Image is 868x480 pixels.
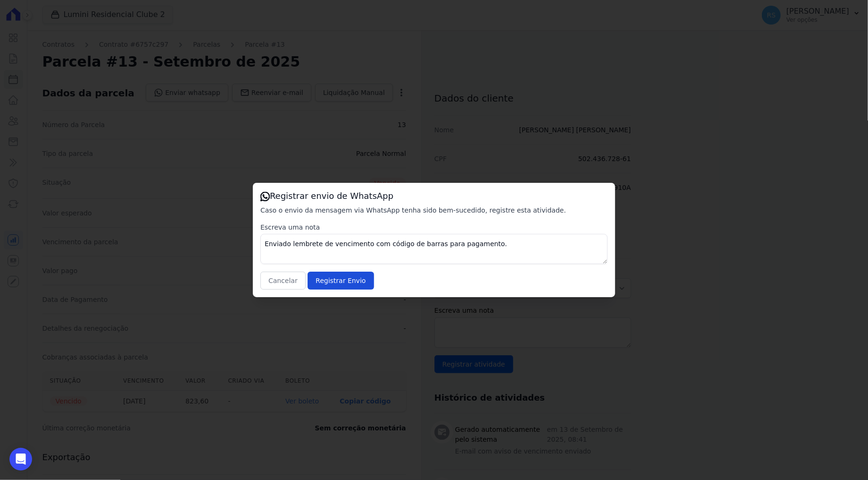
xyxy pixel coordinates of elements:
button: Cancelar [260,272,306,290]
h3: Registrar envio de WhatsApp [260,190,608,202]
input: Registrar Envio [308,272,374,290]
p: Caso o envio da mensagem via WhatsApp tenha sido bem-sucedido, registre esta atividade. [260,206,608,215]
div: Open Intercom Messenger [9,448,32,471]
textarea: Enviado lembrete de vencimento com código de barras para pagamento. [260,234,608,264]
label: Escreva uma nota [260,223,608,232]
